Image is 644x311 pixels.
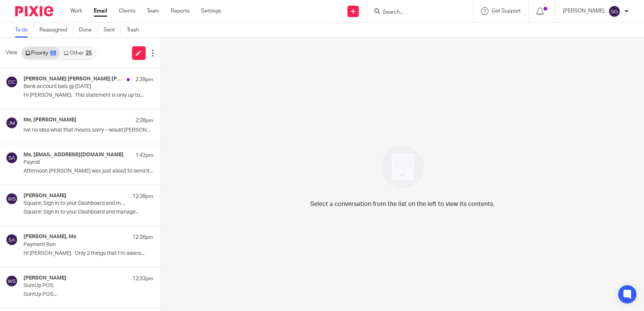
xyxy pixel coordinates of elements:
img: svg%3E [608,5,620,17]
img: svg%3E [6,117,18,129]
span: View [6,49,17,57]
a: Reports [171,7,190,15]
p: 12:36pm [132,234,153,241]
h4: Me, [PERSON_NAME] [24,117,76,123]
p: Payment Run [24,242,127,248]
input: Search [382,9,450,16]
p: 1:42pm [135,152,153,159]
p: Square: Sign in to your Dashboard and manage your business [24,200,127,207]
a: Done [79,23,98,38]
h4: Me, [EMAIL_ADDRESS][DOMAIN_NAME] [24,152,124,158]
h4: [PERSON_NAME] [24,275,66,281]
a: Clients [119,7,135,15]
img: svg%3E [6,234,18,246]
img: svg%3E [6,152,18,164]
p: 12:33pm [132,275,153,283]
p: SumUp POS [24,283,127,289]
p: Select a conversation from the list on the left to view its contents. [310,199,495,209]
p: Bank account bals @ [DATE] [24,83,127,90]
div: 68 [50,50,56,56]
h4: [PERSON_NAME] [24,193,66,199]
h4: [PERSON_NAME] [PERSON_NAME] [PERSON_NAME] | Arran Accountants, Me [24,76,123,82]
p: 2:28pm [135,117,153,124]
a: Reassigned [39,23,73,38]
a: Work [70,7,82,15]
p: Afternoon [PERSON_NAME] was just about to send it... [24,168,153,174]
div: 25 [86,50,92,56]
img: svg%3E [6,275,18,287]
a: To do [15,23,34,38]
p: 12:38pm [132,193,153,200]
a: Priority68 [22,47,60,59]
a: Team [147,7,159,15]
p: [PERSON_NAME] [563,7,605,15]
a: Sent [104,23,121,38]
img: Pixie [15,6,53,16]
a: Settings [201,7,221,15]
a: Trash [127,23,145,38]
p: SumUp POS... [24,291,153,298]
h4: [PERSON_NAME], Me [24,234,76,240]
a: Email [94,7,107,15]
span: Get Support [492,8,521,14]
p: Hi [PERSON_NAME], This statement is only up to... [24,92,153,99]
img: svg%3E [6,193,18,205]
a: Other25 [60,47,95,59]
p: Ive no idea what that means sorry – would [PERSON_NAME]... [24,127,153,134]
img: image [376,141,429,193]
p: Hi [PERSON_NAME] Only 2 things that I’m aware... [24,250,153,257]
p: Square: Sign in to your Dashboard and manage... [24,209,153,215]
p: Payroll [24,159,127,166]
img: svg%3E [6,76,18,88]
p: 2:39pm [135,76,153,83]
